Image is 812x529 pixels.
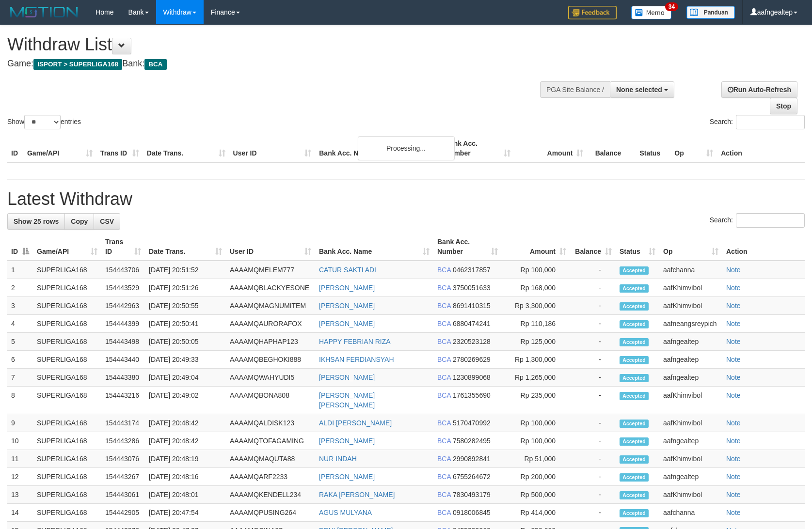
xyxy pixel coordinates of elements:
[101,261,145,279] td: 154443706
[502,233,570,261] th: Amount: activate to sort column ascending
[570,315,616,333] td: -
[319,419,392,427] a: ALDI [PERSON_NAME]
[620,509,649,517] span: Accepted
[502,297,570,315] td: Rp 3,300,000
[620,437,649,446] span: Accepted
[145,414,226,432] td: [DATE] 20:48:42
[226,486,315,504] td: AAAAMQKENDELL234
[441,135,514,162] th: Bank Acc. Number
[145,279,226,297] td: [DATE] 20:51:26
[620,338,649,346] span: Accepted
[145,432,226,450] td: [DATE] 20:48:42
[315,233,433,261] th: Bank Acc. Name: activate to sort column ascending
[226,351,315,369] td: AAAAMQBEGHOKI888
[437,373,451,381] span: BCA
[7,35,532,54] h1: Withdraw List
[502,504,570,522] td: Rp 414,000
[145,315,226,333] td: [DATE] 20:50:41
[7,115,81,129] label: Show entries
[437,419,451,427] span: BCA
[659,504,722,522] td: aafchanna
[570,333,616,351] td: -
[145,486,226,504] td: [DATE] 20:48:01
[101,486,145,504] td: 154443061
[659,351,722,369] td: aafngealtep
[502,333,570,351] td: Rp 125,000
[229,135,316,162] th: User ID
[502,486,570,504] td: Rp 500,000
[33,297,101,315] td: SUPERLIGA168
[726,473,741,481] a: Note
[659,369,722,387] td: aafngealtep
[101,297,145,315] td: 154442963
[570,387,616,414] td: -
[502,279,570,297] td: Rp 168,000
[453,338,491,345] span: Copy 2320523128 to clipboard
[453,266,491,274] span: Copy 0462317857 to clipboard
[319,373,375,381] a: [PERSON_NAME]
[437,509,451,516] span: BCA
[620,284,649,293] span: Accepted
[726,356,741,363] a: Note
[226,468,315,486] td: AAAAMQARF2233
[319,391,375,409] a: [PERSON_NAME] [PERSON_NAME]
[710,213,805,228] label: Search:
[726,284,741,292] a: Note
[570,261,616,279] td: -
[226,432,315,450] td: AAAAMQTOFAGAMING
[453,302,491,310] span: Copy 8691410315 to clipboard
[453,391,491,399] span: Copy 1761355690 to clipboard
[7,333,33,351] td: 5
[570,414,616,432] td: -
[453,455,491,463] span: Copy 2990892841 to clipboard
[226,297,315,315] td: AAAAMQMAGNUMITEM
[33,432,101,450] td: SUPERLIGA168
[319,320,375,327] a: [PERSON_NAME]
[7,351,33,369] td: 6
[319,356,394,363] a: IKHSAN FERDIANSYAH
[502,351,570,369] td: Rp 1,300,000
[437,356,451,363] span: BCA
[721,81,797,98] a: Run Auto-Refresh
[7,486,33,504] td: 13
[7,414,33,432] td: 9
[33,333,101,351] td: SUPERLIGA168
[33,315,101,333] td: SUPERLIGA168
[7,5,81,19] img: MOTION_logo.png
[7,297,33,315] td: 3
[659,450,722,468] td: aafKhimvibol
[659,414,722,432] td: aafKhimvibol
[33,414,101,432] td: SUPERLIGA168
[502,315,570,333] td: Rp 110,186
[145,261,226,279] td: [DATE] 20:51:52
[659,486,722,504] td: aafKhimvibol
[226,233,315,261] th: User ID: activate to sort column ascending
[631,6,672,19] img: Button%20Memo.svg
[145,351,226,369] td: [DATE] 20:49:33
[437,266,451,274] span: BCA
[437,284,451,292] span: BCA
[433,233,502,261] th: Bank Acc. Number: activate to sort column ascending
[226,261,315,279] td: AAAAMQMELEM777
[226,504,315,522] td: AAAAMQPUSING264
[620,302,649,311] span: Accepted
[33,369,101,387] td: SUPERLIGA168
[717,135,805,162] th: Action
[570,297,616,315] td: -
[437,455,451,463] span: BCA
[437,320,451,327] span: BCA
[7,450,33,468] td: 11
[145,450,226,468] td: [DATE] 20:48:19
[226,450,315,468] td: AAAAMQMAQUTA88
[502,414,570,432] td: Rp 100,000
[101,450,145,468] td: 154443076
[145,504,226,522] td: [DATE] 20:47:54
[7,432,33,450] td: 10
[659,315,722,333] td: aafneangsreypich
[665,2,678,11] span: 34
[620,420,649,428] span: Accepted
[726,391,741,399] a: Note
[7,369,33,387] td: 7
[33,279,101,297] td: SUPERLIGA168
[7,504,33,522] td: 14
